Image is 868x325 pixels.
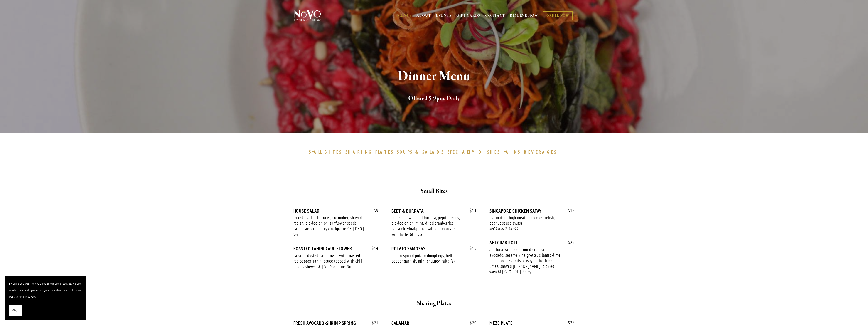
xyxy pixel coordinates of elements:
h2: Offered 5-9pm, Daily [302,94,566,103]
a: BEVERAGES [524,149,559,155]
div: POTATO SAMOSAS [391,246,477,251]
button: Okay! [9,305,22,316]
div: mixed market lettuces, cucumber, shaved radish, pickled onion, sunflower seeds, parmesan, cranber... [293,215,366,237]
a: SOUPS&SALADS [397,149,446,155]
span: BITES [325,149,342,155]
span: SPECIALTY [448,149,477,155]
div: add basmati rice +$3 [489,226,575,231]
strong: Small Bites [420,187,448,195]
span: MAINS [504,149,521,155]
span: SHARING [345,149,373,155]
a: GIFT CARDS [456,11,480,20]
span: 14 [367,246,379,251]
div: baharat dusted cauliflower with roasted red pepper-tahini sauce topped with chili-lime cashews GF... [293,253,366,270]
a: EVENTS [436,13,452,18]
span: 16 [465,246,477,251]
span: SOUPS [397,149,413,155]
a: RESERVE NOW [510,11,539,20]
div: ahi tuna wrapped around crab salad, avocado, sesame vinaigrette, cilantro-lime juice, local sprou... [489,247,562,275]
div: indian-spiced potato dumplings, bell pepper garnish, mint chutney, raita (s) [391,253,464,264]
div: AHI CRAB ROLL [489,240,575,246]
div: beets and whipped burrata, pepita seeds, pickled onion, mint, dried cranberries, balsamic vinaigr... [391,215,464,237]
span: 9 [369,208,379,213]
span: DISHES [479,149,500,155]
span: 15 [563,208,575,213]
div: ROASTED TAHINI CAULIFLOWER [293,246,379,251]
h1: Dinner Menu [302,69,566,84]
span: BEVERAGES [524,149,557,155]
span: $ [470,208,472,213]
span: 26 [563,240,575,245]
span: $ [374,208,376,213]
a: MAINS [504,149,523,155]
div: SINGAPORE CHICKEN SATAY [489,208,575,214]
span: PLATES [375,149,394,155]
div: BEET & BURRATA [391,208,477,214]
a: CONTACT [485,11,505,20]
div: HOUSE SALAD [293,208,379,214]
a: SHARINGPLATES [345,149,396,155]
strong: Sharing Plates [417,299,451,307]
a: ABOUT [416,13,431,18]
span: $ [568,208,570,213]
span: $ [470,246,472,251]
a: ORDER NOW [543,11,573,20]
span: $ [372,246,374,251]
section: Cookie banner [5,276,86,320]
span: 14 [465,208,477,213]
a: MENUS [398,13,412,18]
img: Novo Restaurant &amp; Lounge [293,10,322,21]
span: SMALL [309,149,322,155]
span: Okay! [12,307,18,314]
p: By using this website, you agree to our use of cookies. We use cookies to provide you with a grea... [9,280,82,300]
span: & [415,149,420,155]
span: $ [568,240,570,245]
a: SPECIALTYDISHES [448,149,502,155]
div: marinated thigh meat, cucumber relish, peanut sauce (nuts) [489,215,562,226]
span: SALADS [422,149,444,155]
a: SMALLBITES [309,149,344,155]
